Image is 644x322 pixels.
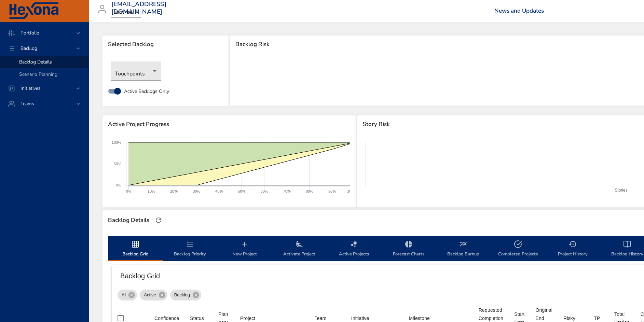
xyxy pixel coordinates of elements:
span: Backlog Burnup [440,240,487,258]
text: Stories [615,188,628,193]
div: AI [118,290,137,300]
span: Teams [15,100,40,107]
span: Active Backlogs Only [124,88,169,95]
span: Portfolio [15,30,45,36]
span: Active Project Progress [108,121,350,128]
text: 90% [328,189,336,193]
text: 0% [116,183,121,187]
text: 80% [306,189,313,193]
span: Initiatives [15,85,46,92]
span: Active Projects [331,240,377,258]
div: Backlog [170,290,201,300]
text: 30% [193,189,200,193]
span: Forecast Charts [385,240,432,258]
text: 70% [283,189,291,193]
text: 0% [126,189,132,193]
text: 20% [170,189,178,193]
div: Raintree [111,7,141,18]
span: Backlog [15,45,43,52]
a: News and Updates [494,7,544,15]
span: New Project [221,240,268,258]
text: 60% [261,189,268,193]
text: 40% [215,189,223,193]
text: 50% [238,189,245,193]
img: Hexona [8,2,59,19]
span: Backlog Details [19,59,52,65]
text: 100% [112,140,121,144]
span: Completed Projects [495,240,541,258]
span: Project History [549,240,596,258]
div: Active [140,290,167,300]
span: Active [140,292,160,298]
text: 100% [347,189,357,193]
span: Backlog Grid [112,240,159,258]
div: Backlog Details [106,215,151,226]
h3: [EMAIL_ADDRESS][DOMAIN_NAME] [111,1,166,15]
span: Backlog Priority [167,240,213,258]
div: Touchpoints [111,61,161,81]
span: Activate Project [276,240,323,258]
text: 50% [114,162,121,166]
span: AI [118,292,130,298]
text: 10% [148,189,155,193]
span: Backlog [170,292,194,298]
span: Scenario Planning [19,71,57,78]
span: Selected Backlog [108,41,223,48]
button: Refresh Page [153,215,164,225]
